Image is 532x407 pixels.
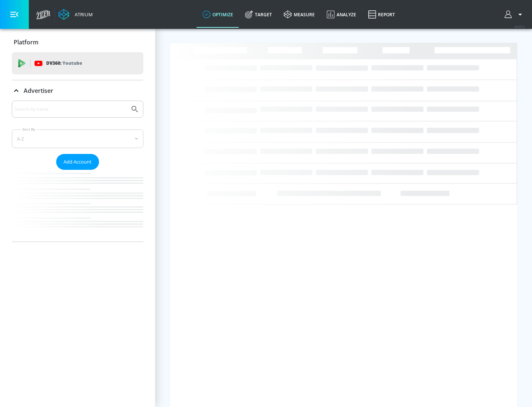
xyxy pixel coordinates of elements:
[362,1,401,28] a: Report
[12,129,143,148] div: A-Z
[14,38,38,46] p: Platform
[15,104,127,114] input: Search by name
[24,87,53,95] p: Advertiser
[12,170,143,242] nav: list of Advertiser
[12,32,143,53] div: Platform
[197,1,239,28] a: optimize
[21,127,37,132] label: Sort By
[12,101,143,242] div: Advertiser
[239,1,278,28] a: Target
[56,154,99,170] button: Add Account
[46,59,82,67] p: DV360:
[514,24,525,28] span: v 4.25.2
[278,1,321,28] a: measure
[62,59,82,67] p: Youtube
[58,9,93,20] a: Atrium
[72,11,93,18] div: Atrium
[12,80,143,101] div: Advertiser
[12,52,143,74] div: DV360: Youtube
[321,1,362,28] a: Analyze
[64,158,92,166] span: Add Account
